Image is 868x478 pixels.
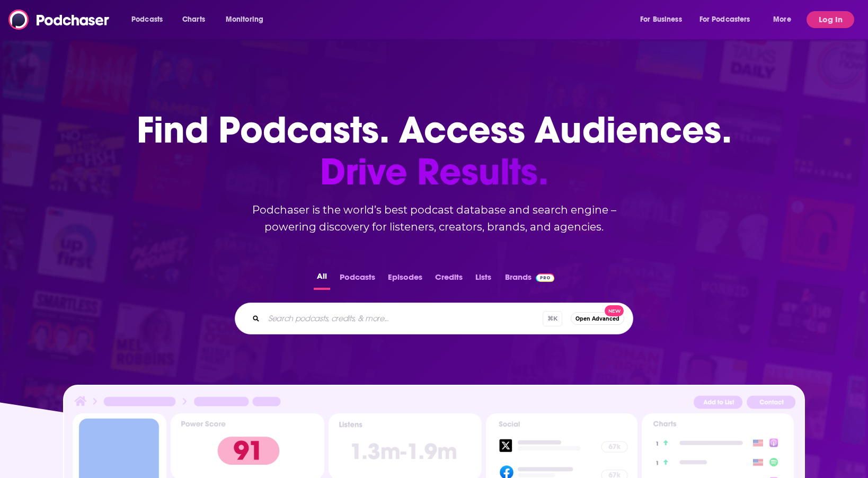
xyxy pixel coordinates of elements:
a: BrandsPodchaser Pro [505,269,554,290]
span: podcast sponsors and advertiser tracking [74,320,794,404]
button: Episodes [385,269,426,290]
span: Charts [182,12,205,27]
button: Open AdvancedNew [571,312,624,325]
a: Charts [175,11,211,28]
button: All [314,269,330,290]
h1: Find Podcasts. Access Audiences. [137,109,732,193]
div: Search podcasts, credits, & more... [235,303,633,334]
span: Monitoring [226,12,263,27]
img: Podchaser - Follow, Share and Rate Podcasts [8,10,110,30]
span: For Podcasters [699,12,750,27]
span: ⌘ K [543,311,562,326]
span: Open Advanced [575,316,619,322]
button: Credits [432,269,466,290]
span: New [605,305,624,316]
button: Podcasts [336,269,378,290]
span: Drive Results. [137,151,732,193]
button: open menu [766,11,804,28]
button: open menu [124,11,176,28]
button: open menu [633,11,695,28]
button: open menu [693,11,766,28]
img: Podcast Insights Header [73,394,795,413]
span: More [773,12,791,27]
button: Lists [472,269,494,290]
span: For Business [640,12,682,27]
input: Search podcasts, credits, & more... [264,310,543,327]
h2: Podchaser is the world’s best podcast database and search engine – powering discovery for listene... [222,201,646,235]
span: Podcasts [131,12,163,27]
button: Log In [807,11,854,28]
button: open menu [218,11,277,28]
img: Podchaser Pro [536,273,554,282]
